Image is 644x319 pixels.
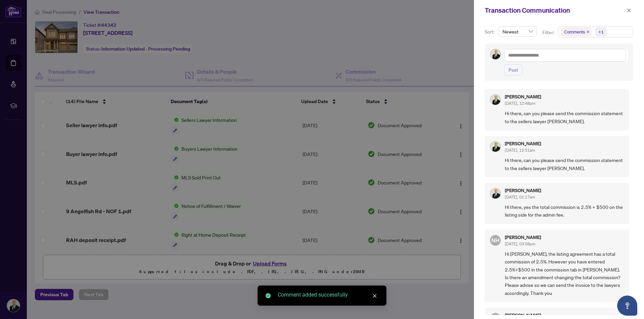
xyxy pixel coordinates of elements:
span: [DATE], 12:48pm [505,101,535,106]
span: Hi there, can you please send the commission statement to the sellers lawyer [PERSON_NAME]. [505,156,624,172]
button: Open asap [617,296,637,316]
span: close [627,8,631,13]
span: check-circle [266,293,271,298]
h5: [PERSON_NAME] [505,188,541,193]
img: Profile Icon [490,95,500,105]
span: [DATE], 12:51am [505,148,535,153]
h5: [PERSON_NAME] [505,141,541,146]
img: Profile Icon [490,142,500,152]
h5: [PERSON_NAME] [505,235,541,240]
div: +1 [598,28,604,35]
span: Hi there, can you please send the commission statement to the sellers lawyer [PERSON_NAME]. [505,109,624,125]
button: Post [504,64,523,76]
span: Newest [502,26,533,36]
span: [DATE], 03:58pm [505,241,535,246]
div: Comment added successfully [278,291,378,299]
a: Close [371,292,378,300]
span: [DATE], 01:17am [505,194,535,200]
span: Hi there, yes the total commission is 2.5% + $500 on the listing side for the admin fee. [505,203,624,219]
img: Profile Icon [490,188,500,198]
span: Hi [PERSON_NAME], the listing agreement has a total commission of 2.5%. However you have entered ... [505,250,624,297]
div: Transaction Communication [485,5,625,15]
h5: [PERSON_NAME] [505,94,541,99]
span: NH [491,236,499,245]
h5: [PERSON_NAME] [505,313,541,318]
p: Sort: [485,28,496,35]
p: Filter: [542,29,555,36]
span: Comments [564,28,585,35]
img: Profile Icon [490,49,500,59]
span: close [586,30,590,33]
span: Comments [561,27,591,36]
span: close [372,294,377,298]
